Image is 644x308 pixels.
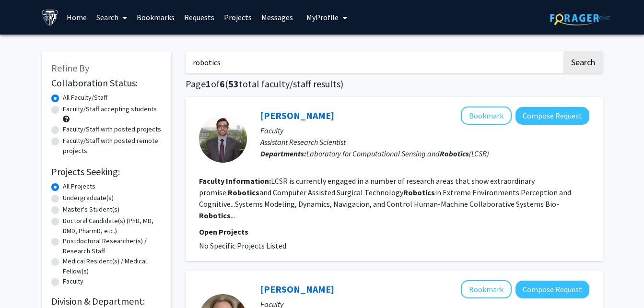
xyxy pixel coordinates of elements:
span: No Specific Projects Listed [199,241,286,250]
b: Robotics [228,188,259,197]
a: Search [92,0,132,34]
input: Search Keywords [186,51,562,73]
a: [PERSON_NAME] [260,283,334,295]
img: ForagerOne Logo [550,11,610,25]
label: Master's Student(s) [63,204,119,214]
span: Laboratory for Computational Sensing and (LCSR) [306,149,489,158]
a: Messages [257,0,298,34]
p: Assistant Research Scientist [260,136,589,148]
label: Postdoctoral Researcher(s) / Research Staff [63,236,162,256]
a: [PERSON_NAME] [260,109,334,121]
button: Compose Request to Adnan Munawar [515,107,589,125]
a: Bookmarks [132,0,179,34]
span: My Profile [306,12,339,22]
button: Search [563,51,603,73]
label: Faculty/Staff accepting students [63,104,157,114]
label: All Projects [63,181,95,191]
button: Add Adnan Munawar to Bookmarks [461,107,512,125]
span: 1 [206,78,211,90]
b: Robotics [199,211,231,220]
button: Compose Request to Greg Hager [515,281,589,298]
b: Faculty Information: [199,176,271,186]
p: Faculty [260,125,589,136]
label: Faculty/Staff with posted remote projects [63,136,162,156]
img: Johns Hopkins University Logo [42,9,59,26]
b: Robotics [440,149,469,158]
fg-read-more: LCSR is currently engaged in a number of research areas that show extraordinary promise: and Comp... [199,176,571,220]
h1: Page of ( total faculty/staff results) [186,78,603,90]
label: Undergraduate(s) [63,193,114,203]
iframe: Chat [7,265,41,301]
span: Refine By [51,62,89,74]
b: Departments: [260,149,306,158]
label: Medical Resident(s) / Medical Fellow(s) [63,256,162,276]
a: Home [62,0,92,34]
b: Robotics [403,188,435,197]
span: 53 [228,78,239,90]
a: Requests [179,0,219,34]
p: Open Projects [199,226,589,237]
span: 6 [220,78,225,90]
button: Add Greg Hager to Bookmarks [461,280,512,298]
label: Faculty/Staff with posted projects [63,124,161,134]
a: Projects [219,0,257,34]
h2: Division & Department: [51,296,162,307]
label: Doctoral Candidate(s) (PhD, MD, DMD, PharmD, etc.) [63,216,162,236]
label: All Faculty/Staff [63,93,107,103]
h2: Collaboration Status: [51,77,162,89]
h2: Projects Seeking: [51,166,162,178]
label: Faculty [63,276,83,286]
